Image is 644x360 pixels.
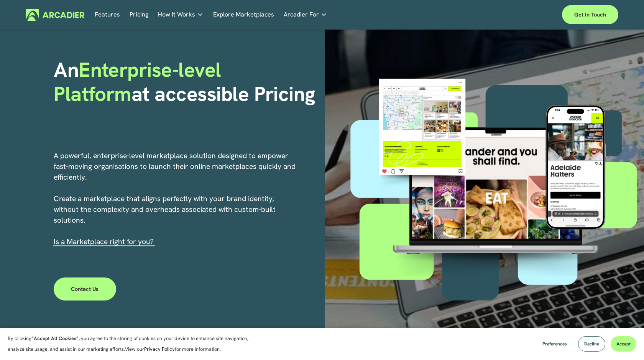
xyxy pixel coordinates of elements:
img: Arcadier [26,9,84,21]
h1: An at accessible Pricing [54,58,319,106]
a: Get in touch [562,5,618,24]
div: Chat-Widget [606,323,644,360]
button: Decline [578,336,605,352]
p: A powerful, enterprise-level marketplace solution designed to empower fast-moving organisations t... [54,150,297,247]
a: Pricing [130,9,148,21]
span: I [54,237,154,246]
span: How It Works [158,9,195,20]
iframe: Chat Widget [606,323,644,360]
span: Decline [584,341,599,347]
button: Preferences [537,336,573,352]
a: Contact Us [54,277,116,301]
span: Preferences [542,341,567,347]
a: folder dropdown [284,9,327,21]
strong: “Accept All Cookies” [31,335,79,342]
span: Arcadier For [284,9,319,20]
a: s a Marketplace right for you? [56,237,154,246]
a: Privacy Policy [144,346,175,352]
a: Features [95,9,120,21]
span: Enterprise-level Platform [54,56,226,107]
a: Explore Marketplaces [213,9,274,21]
a: folder dropdown [158,9,203,21]
p: By clicking , you agree to the storing of cookies on your device to enhance site navigation, anal... [8,333,257,355]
